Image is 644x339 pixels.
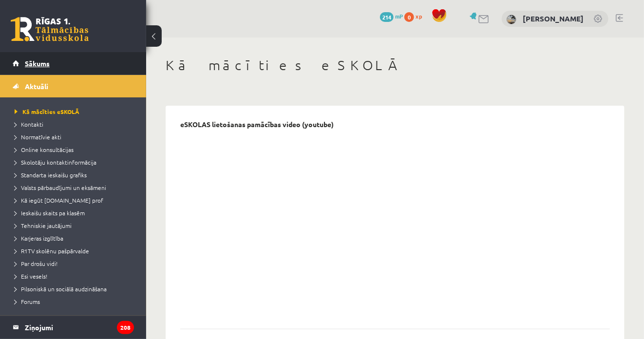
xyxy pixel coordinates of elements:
a: [PERSON_NAME] [523,14,584,23]
a: Pilsoniskā un sociālā audzināšana [15,284,136,293]
a: Forums [15,297,136,306]
a: Ziņojumi208 [13,316,134,339]
span: Kontakti [15,120,43,128]
a: R1TV skolēnu pašpārvalde [15,246,136,255]
span: xp [416,12,422,20]
a: Kontakti [15,120,136,129]
a: Aktuāli [13,75,134,97]
span: Kā iegūt [DOMAIN_NAME] prof [15,196,103,204]
a: Tehniskie jautājumi [15,221,136,230]
span: Normatīvie akti [15,133,61,141]
span: mP [395,12,403,20]
i: 208 [117,321,134,334]
a: 214 mP [380,12,403,20]
span: Forums [15,298,40,305]
span: Aktuāli [25,82,48,91]
a: 0 xp [404,12,427,20]
a: Valsts pārbaudījumi un eksāmeni [15,183,136,192]
a: Kā iegūt [DOMAIN_NAME] prof [15,196,136,205]
a: Standarta ieskaišu grafiks [15,170,136,179]
span: Ieskaišu skaits pa klasēm [15,209,85,217]
span: Standarta ieskaišu grafiks [15,171,87,179]
span: 214 [380,12,394,22]
a: Sākums [13,52,134,75]
a: Online konsultācijas [15,145,136,154]
a: Rīgas 1. Tālmācības vidusskola [11,17,89,41]
h1: Kā mācīties eSKOLĀ [166,57,625,74]
a: Par drošu vidi! [15,259,136,268]
span: R1TV skolēnu pašpārvalde [15,247,89,255]
a: Karjeras izglītība [15,234,136,243]
span: Esi vesels! [15,272,47,280]
a: Ieskaišu skaits pa klasēm [15,208,136,217]
span: Pilsoniskā un sociālā audzināšana [15,285,107,293]
a: Esi vesels! [15,272,136,281]
span: Valsts pārbaudījumi un eksāmeni [15,184,106,191]
span: Kā mācīties eSKOLĀ [15,108,79,115]
span: Karjeras izglītība [15,234,63,242]
a: Kā mācīties eSKOLĀ [15,107,136,116]
p: eSKOLAS lietošanas pamācības video (youtube) [180,120,334,129]
span: Par drošu vidi! [15,260,57,267]
a: Skolotāju kontaktinformācija [15,158,136,167]
legend: Ziņojumi [25,316,134,339]
span: Sākums [25,59,50,68]
a: Normatīvie akti [15,132,136,141]
span: Skolotāju kontaktinformācija [15,158,96,166]
img: Melisa Amanda Vilkaste [507,15,516,24]
span: Online konsultācijas [15,146,74,153]
span: Tehniskie jautājumi [15,222,72,229]
span: 0 [404,12,414,22]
